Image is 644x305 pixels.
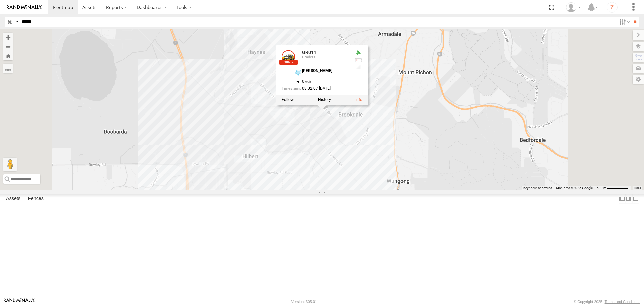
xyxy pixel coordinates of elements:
i: ? [607,2,618,13]
div: Date/time of location update [282,87,349,91]
span: 0 [302,79,311,84]
div: No voltage information received from this device. [354,58,362,63]
button: Keyboard shortcuts [523,186,552,190]
button: Zoom out [3,42,13,51]
button: Map scale: 500 m per 62 pixels [595,186,631,190]
div: Graders [302,56,349,60]
a: Visit our Website [4,298,35,305]
div: © Copyright 2025 - [574,300,640,304]
label: Realtime tracking of Asset [282,98,294,102]
label: Fences [24,194,47,204]
label: Assets [3,194,24,204]
img: rand-logo.svg [7,5,42,10]
div: [PERSON_NAME] [302,69,349,73]
label: View Asset History [318,98,331,102]
label: Hide Summary Table [632,194,639,204]
span: Map data ©2025 Google [556,186,593,190]
a: GR011 [302,50,316,55]
a: Terms and Conditions [605,300,640,304]
label: Measure [3,64,13,73]
label: Map Settings [633,75,644,84]
button: Zoom in [3,33,13,42]
label: Dock Summary Table to the Right [625,194,632,204]
span: 500 m [597,186,606,190]
a: Terms [634,186,641,189]
label: Search Query [14,17,19,27]
label: Dock Summary Table to the Left [619,194,625,204]
button: Zoom Home [3,51,13,60]
div: Valid GPS Fix [354,50,362,56]
a: View Asset Details [282,50,295,64]
button: Drag Pegman onto the map to open Street View [3,158,17,171]
div: Hayley Petersen [563,2,583,12]
label: Search Filter Options [616,17,631,27]
a: View Asset Details [355,98,362,102]
div: Version: 305.01 [291,300,317,304]
div: GSM Signal = 4 [354,65,362,70]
